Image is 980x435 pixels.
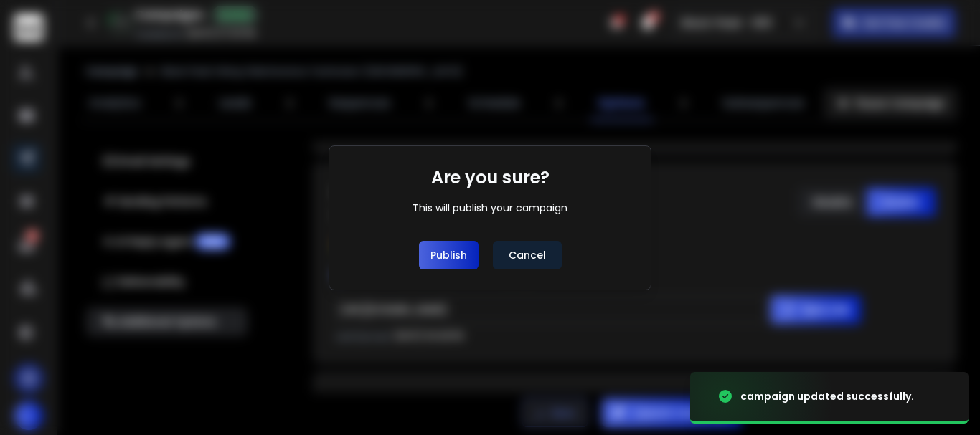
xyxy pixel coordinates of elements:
h1: Are you sure? [431,166,550,189]
button: Cancel [493,241,562,269]
div: campaign updated successfully. [740,389,914,403]
div: This will publish your campaign [413,201,567,215]
button: Publish [419,241,479,269]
